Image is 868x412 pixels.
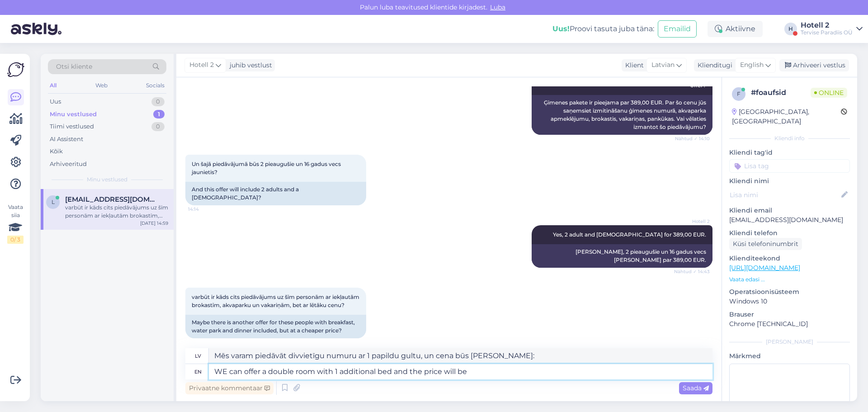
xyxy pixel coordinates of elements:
[153,110,165,119] div: 1
[553,231,706,238] span: Yes, 2 adult and [DEMOGRAPHIC_DATA] for 389,00 EUR.
[674,268,710,275] span: Nähtud ✓ 14:43
[189,60,214,70] span: Hotell 2
[50,122,94,131] div: Tiimi vestlused
[622,61,644,70] div: Klient
[195,348,201,364] div: lv
[50,110,97,119] div: Minu vestlused
[52,199,55,205] span: l
[185,315,366,338] div: Maybe there is another offer for these people with breakfast, water park and dinner included, but...
[226,61,272,70] div: juhib vestlust
[801,22,863,36] a: Hotell 2Tervise Paradiis OÜ
[730,190,840,200] input: Lisa nimi
[729,215,850,225] p: [EMAIL_ADDRESS][DOMAIN_NAME]
[708,21,763,37] div: Aktiivne
[188,206,222,213] span: 14:14
[729,148,850,157] p: Kliendi tag'id
[151,97,165,106] div: 0
[801,29,853,36] div: Tervise Paradiis OÜ
[729,254,850,263] p: Klienditeekond
[729,159,850,173] input: Lisa tag
[676,218,710,225] span: Hotell 2
[729,264,800,272] a: [URL][DOMAIN_NAME]
[192,294,361,308] span: varbūt ir kāds cits piedāvājums uz šīm personām ar iekļautām brokastīm, akvaparku un vakariņām, b...
[532,95,712,135] div: Ģimenes pakete ir pieejama par 389,00 EUR. Par šo cenu jūs saņemsiet izmitināšanu ģimenes numurā,...
[729,228,850,238] p: Kliendi telefon
[151,122,165,131] div: 0
[651,60,675,70] span: Latvian
[144,80,166,91] div: Socials
[751,87,811,98] div: # foaufsid
[87,175,127,184] span: Minu vestlused
[50,147,63,156] div: Kõik
[48,80,58,91] div: All
[694,61,732,70] div: Klienditugi
[188,339,222,346] span: 14:59
[683,384,709,392] span: Saada
[729,310,850,319] p: Brauser
[658,20,697,38] button: Emailid
[94,80,109,91] div: Web
[185,382,274,394] div: Privaatne kommentaar
[209,364,712,379] textarea: WE can offer a double room with 1 additional bed and the price will be
[552,24,570,33] b: Uus!
[729,206,850,215] p: Kliendi email
[194,364,202,379] div: en
[779,59,849,71] div: Arhiveeri vestlus
[192,161,342,175] span: Un šajā piedāvājumā būs 2 pieaugušie un 16 gadus vecs jaunietis?
[7,236,24,244] div: 0 / 3
[209,348,712,364] textarea: Mēs varam piedāvāt divvietīgu numuru ar 1 papildu gultu, un cena būs [PERSON_NAME]:
[487,3,508,11] span: Luba
[729,319,850,329] p: Chrome [TECHNICAL_ID]
[7,203,24,244] div: Vaata siia
[50,135,83,144] div: AI Assistent
[7,61,24,78] img: Askly Logo
[675,135,710,142] span: Nähtud ✓ 14:10
[740,60,764,70] span: English
[729,287,850,297] p: Operatsioonisüsteem
[737,90,741,97] span: f
[552,24,654,34] div: Proovi tasuta juba täna:
[65,195,159,204] span: lasma.druva@inbox.lv
[729,176,850,186] p: Kliendi nimi
[729,134,850,142] div: Kliendi info
[732,107,841,126] div: [GEOGRAPHIC_DATA], [GEOGRAPHIC_DATA]
[784,23,797,35] div: H
[65,204,168,220] div: varbūt ir kāds cits piedāvājums uz šīm personām ar iekļautām brokastīm, akvaparku un vakariņām, b...
[729,297,850,306] p: Windows 10
[729,275,850,284] p: Vaata edasi ...
[56,62,92,71] span: Otsi kliente
[729,338,850,346] div: [PERSON_NAME]
[140,220,168,227] div: [DATE] 14:59
[50,160,87,169] div: Arhiveeritud
[50,97,61,106] div: Uus
[801,22,853,29] div: Hotell 2
[729,351,850,361] p: Märkmed
[532,244,712,268] div: [PERSON_NAME], 2 pieaugušie un 16 gadus vecs [PERSON_NAME] par 389,00 EUR.
[729,238,802,250] div: Küsi telefoninumbrit
[811,88,847,98] span: Online
[185,182,366,205] div: And this offer will include 2 adults and a [DEMOGRAPHIC_DATA]?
